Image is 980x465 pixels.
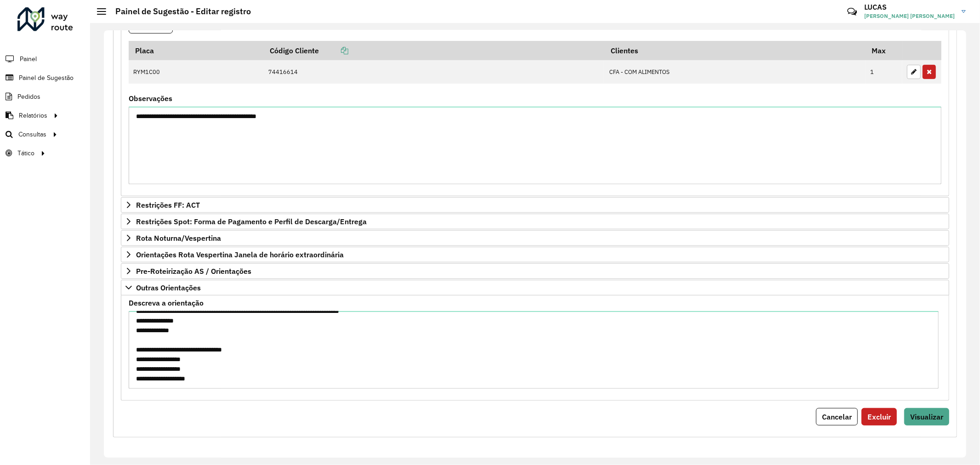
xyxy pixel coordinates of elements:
label: Observações [129,93,172,104]
span: Outras Orientações [136,284,201,291]
td: 1 [866,60,902,84]
span: Painel [20,54,37,64]
span: Visualizar [910,412,943,421]
a: Contato Rápido [842,2,862,22]
a: Copiar [319,46,348,55]
span: Consultas [18,130,46,139]
span: Painel de Sugestão [19,73,74,83]
a: Restrições FF: ACT [121,197,949,213]
span: Cancelar [822,412,852,421]
th: Clientes [604,41,865,60]
td: RYM1C00 [129,60,263,84]
button: Cancelar [816,408,858,425]
button: Excluir [861,408,897,425]
span: Tático [17,148,34,158]
a: Outras Orientações [121,280,949,295]
button: Visualizar [904,408,949,425]
th: Placa [129,41,263,60]
td: 74416614 [263,60,604,84]
span: Pre-Roteirização AS / Orientações [136,267,251,275]
th: Max [866,41,902,60]
span: Orientações Rota Vespertina Janela de horário extraordinária [136,251,344,258]
span: Excluir [867,412,891,421]
span: Restrições FF: ACT [136,201,200,209]
a: Restrições Spot: Forma de Pagamento e Perfil de Descarga/Entrega [121,214,949,229]
label: Descreva a orientação [129,297,204,308]
span: Restrições Spot: Forma de Pagamento e Perfil de Descarga/Entrega [136,218,367,225]
th: Código Cliente [263,41,604,60]
span: [PERSON_NAME] [PERSON_NAME] [864,12,955,20]
a: Rota Noturna/Vespertina [121,230,949,246]
a: Orientações Rota Vespertina Janela de horário extraordinária [121,247,949,262]
h2: Painel de Sugestão - Editar registro [106,6,251,17]
td: CFA - COM ALIMENTOS [604,60,865,84]
h3: LUCAS [864,3,955,11]
span: Rota Noturna/Vespertina [136,234,221,242]
div: Outras Orientações [121,295,949,401]
span: Pedidos [17,92,40,102]
a: Pre-Roteirização AS / Orientações [121,263,949,279]
span: Relatórios [19,111,47,120]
